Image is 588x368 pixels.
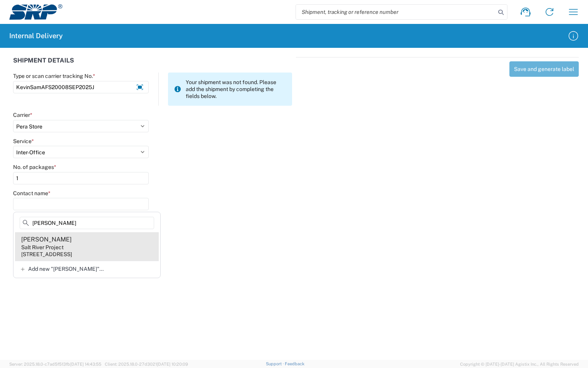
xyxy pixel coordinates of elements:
[21,244,64,251] div: Salt River Project
[70,362,101,366] span: [DATE] 14:43:55
[13,73,95,79] label: Type or scan carrier tracking No.
[105,362,188,366] span: Client: 2025.18.0-27d3021
[296,5,496,19] input: Shipment, tracking or reference number
[13,111,32,118] label: Carrier
[13,190,50,197] label: Contact name
[460,361,579,368] span: Copyright © [DATE]-[DATE] Agistix Inc., All Rights Reserved
[13,138,34,145] label: Service
[9,31,63,41] h2: Internal Delivery
[13,164,56,170] label: No. of packages
[186,79,286,100] span: Your shipment was not found. Please add the shipment by completing the fields below.
[9,362,101,366] span: Server: 2025.18.0-c7ad5f513fb
[21,251,72,258] div: [STREET_ADDRESS]
[9,4,62,20] img: srp
[28,265,104,272] span: Add new "[PERSON_NAME]"...
[13,57,292,73] div: SHIPMENT DETAILS
[157,362,188,366] span: [DATE] 10:20:09
[266,361,285,366] a: Support
[285,361,304,366] a: Feedback
[21,235,72,244] div: [PERSON_NAME]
